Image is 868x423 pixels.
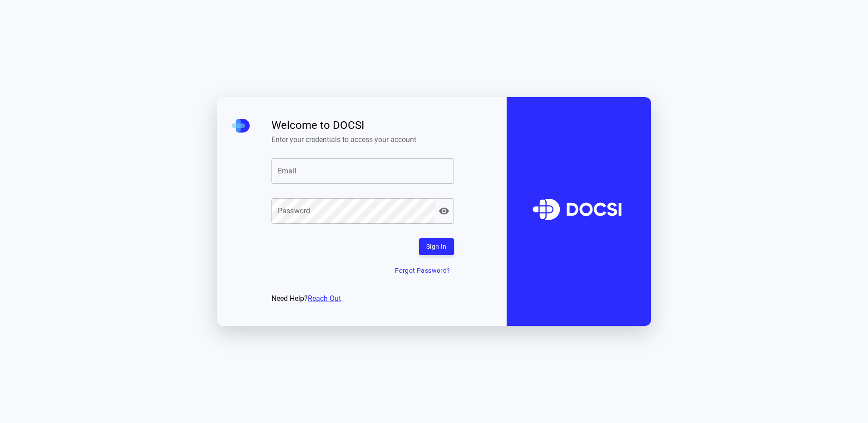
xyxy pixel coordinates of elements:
a: Reach Out [308,294,341,303]
button: Sign In [419,238,454,255]
button: Forgot Password? [391,262,454,279]
img: DOCSI Mini Logo [232,119,250,133]
span: Enter your credentials to access your account [271,135,454,144]
div: Need Help? [271,293,454,304]
span: Welcome to DOCSI [271,119,454,132]
img: DOCSI Logo [524,177,633,246]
